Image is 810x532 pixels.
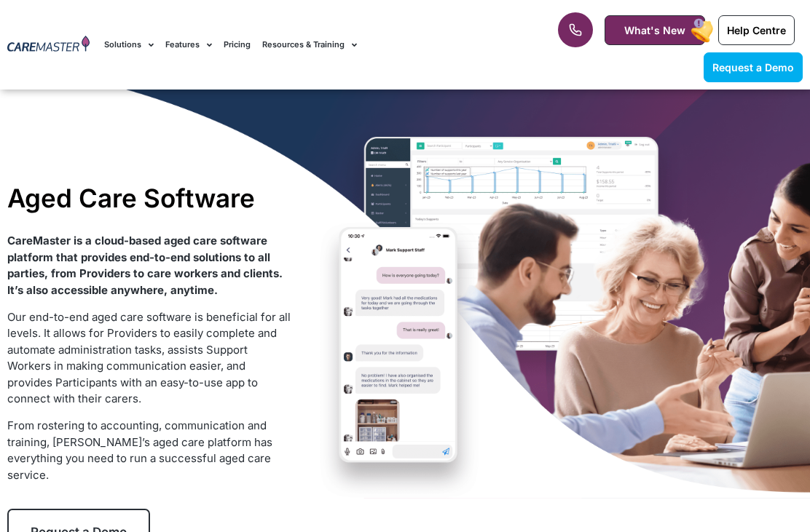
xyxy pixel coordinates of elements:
[7,310,291,406] span: Our end-to-end aged care software is beneficial for all levels. It allows for Providers to easily...
[718,15,795,45] a: Help Centre
[165,20,212,69] a: Features
[224,20,251,69] a: Pricing
[262,20,357,69] a: Resources & Training
[7,234,283,297] strong: CareMaster is a cloud-based aged care software platform that provides end-to-end solutions to all...
[704,52,803,82] a: Request a Demo
[727,24,786,36] span: Help Centre
[605,15,705,45] a: What's New
[712,61,794,74] span: Request a Demo
[104,20,516,69] nav: Menu
[7,183,292,213] h1: Aged Care Software
[104,20,154,69] a: Solutions
[7,418,272,482] span: From rostering to accounting, communication and training, [PERSON_NAME]’s aged care platform has ...
[624,24,685,36] span: What's New
[7,36,90,54] img: CareMaster Logo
